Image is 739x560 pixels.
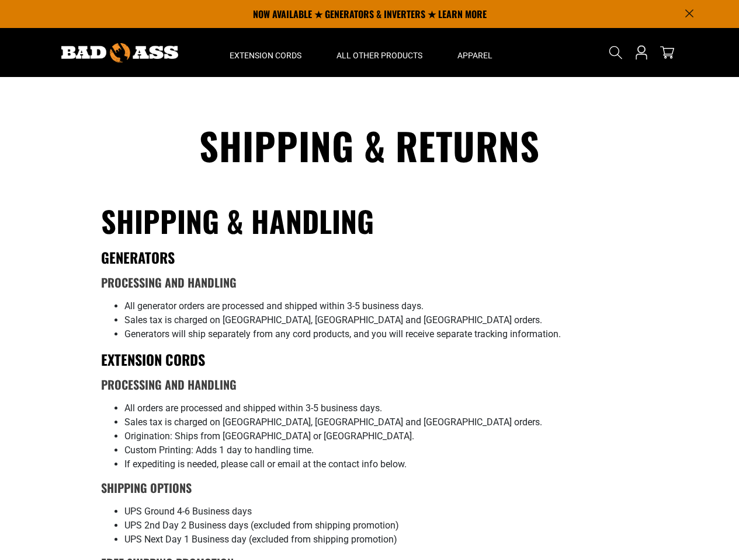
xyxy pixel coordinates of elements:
[319,28,440,77] summary: All Other Products
[101,274,237,291] strong: Processing and Handling
[336,50,422,61] span: All Other Products
[101,349,205,370] strong: EXTENSION CORDS
[124,459,407,470] span: If expediting is needed, please call or email at the contact info below.
[124,430,414,442] span: Origination: Ships from [GEOGRAPHIC_DATA] or [GEOGRAPHIC_DATA].
[212,28,319,77] summary: Extension Cords
[101,121,639,170] h1: Shipping & Returns
[124,327,639,341] li: Generators will ship separately from any cord products, and you will receive separate tracking in...
[230,50,301,61] span: Extension Cords
[124,300,424,311] span: All generator orders are processed and shipped within 3-5 business days.
[124,314,542,325] span: Sales tax is charged on [GEOGRAPHIC_DATA], [GEOGRAPHIC_DATA] and [GEOGRAPHIC_DATA] orders.
[606,43,625,62] summary: Search
[124,416,542,428] span: Sales tax is charged on [GEOGRAPHIC_DATA], [GEOGRAPHIC_DATA] and [GEOGRAPHIC_DATA] orders.
[101,199,374,242] strong: Shipping & Handling
[440,28,510,77] summary: Apparel
[124,444,314,456] span: Custom Printing: Adds 1 day to handling time.
[101,479,192,496] b: Shipping Options
[101,376,237,393] strong: Processing and Handling
[457,50,492,61] span: Apparel
[124,402,382,414] span: All orders are processed and shipped within 3-5 business days.
[101,247,175,268] strong: GENERATORS
[124,506,252,517] span: UPS Ground 4-6 Business days
[124,534,397,545] span: UPS Next Day 1 Business day (excluded from shipping promotion)
[61,43,178,62] img: Bad Ass Extension Cords
[124,520,399,531] span: UPS 2nd Day 2 Business days (excluded from shipping promotion)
